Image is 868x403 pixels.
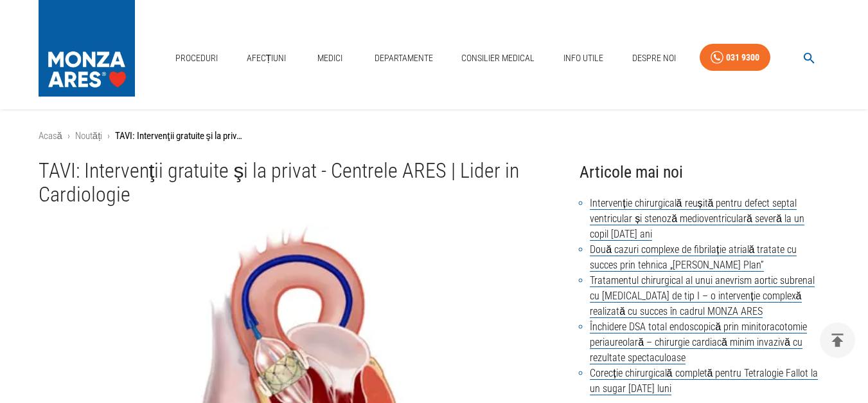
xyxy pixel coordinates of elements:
button: delete [820,323,855,358]
a: Departamente [369,45,438,71]
a: Despre Noi [627,45,681,71]
a: Info Utile [558,45,608,71]
a: Corecție chirurgicală completă pentru Tetralogie Fallot la un sugar [DATE] luni [590,367,818,395]
a: 031 9300 [700,44,770,71]
a: Acasă [39,130,62,142]
a: Închidere DSA total endoscopică prin minitoracotomie periaureolară – chirurgie cardiacă minim inv... [590,321,807,364]
h4: Articole mai noi [580,159,829,185]
h1: TAVI: Intervenţii gratuite şi la privat - Centrele ARES | Lider in Cardiologie [39,159,560,207]
a: Afecțiuni [242,45,292,71]
a: Medici [310,45,351,71]
a: Noutăți [75,130,103,142]
div: 031 9300 [726,50,759,66]
a: Consilier Medical [456,45,540,71]
a: Tratamentul chirurgical al unui anevrism aortic subrenal cu [MEDICAL_DATA] de tip I – o intervenț... [590,274,815,318]
a: Intervenție chirurgicală reușită pentru defect septal ventricular și stenoză medioventriculară se... [590,197,804,241]
a: Două cazuri complexe de fibrilație atrială tratate cu succes prin tehnica „[PERSON_NAME] Plan” [590,243,797,272]
li: › [67,129,70,144]
a: Proceduri [170,45,223,71]
p: TAVI: Intervenţii gratuite şi la privat - Centrele ARES | Lider in Cardiologie [115,129,244,144]
nav: breadcrumb [39,129,830,144]
li: › [107,129,110,144]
